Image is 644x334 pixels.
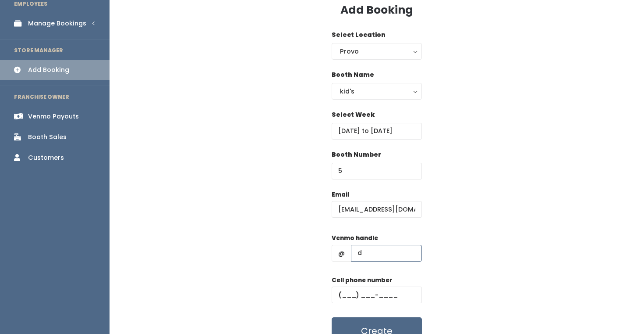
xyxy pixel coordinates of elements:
div: Add Booking [28,65,69,75]
div: Booth Sales [28,133,67,142]
button: Provo [332,43,422,60]
div: Provo [340,47,414,56]
label: Email [332,190,349,199]
label: Select Location [332,30,386,40]
input: (___) ___-____ [332,287,422,303]
label: Cell phone number [332,276,393,285]
span: @ [332,245,351,262]
div: Customers [28,153,64,162]
label: Booth Name [332,70,374,79]
h3: Add Booking [340,4,413,16]
label: Select Week [332,110,375,119]
button: kid's [332,83,422,100]
div: Manage Bookings [28,19,86,28]
input: Select week [332,123,422,140]
div: kid's [340,86,414,96]
input: @ . [332,201,422,218]
input: Booth Number [332,163,422,180]
label: Venmo handle [332,234,378,243]
label: Booth Number [332,150,381,159]
div: Venmo Payouts [28,112,79,121]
